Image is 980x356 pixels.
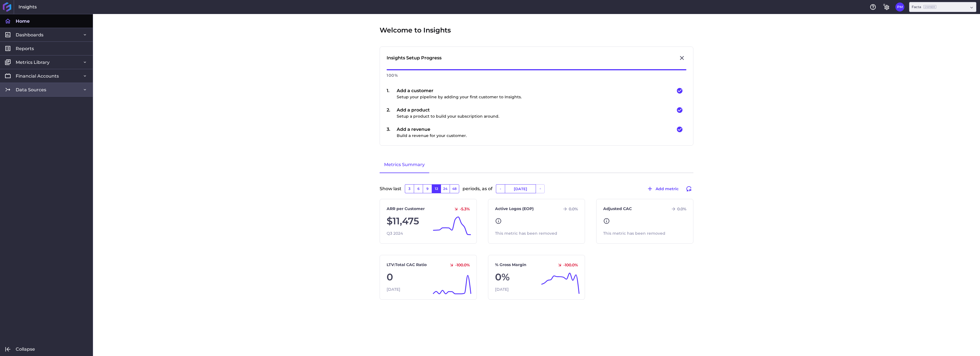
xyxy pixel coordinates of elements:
button: General Settings [882,3,891,11]
a: Active Logos (EOP) [495,206,534,212]
div: Add a revenue [397,126,467,139]
ins: Owner [923,5,936,9]
span: Collapse [16,346,35,352]
div: Dropdown select [909,2,976,12]
div: 3 . [387,126,397,139]
a: ARR per Customer [387,206,425,212]
div: -100.0 % [555,262,578,267]
span: Dashboards [16,32,43,38]
div: Insights Setup Progress [387,55,442,61]
span: Financial Accounts [16,73,59,79]
div: 100 % [387,70,686,81]
a: % Gross Margin [495,262,526,268]
div: This metric has been removed [603,231,686,236]
span: Reports [16,46,34,52]
a: Metrics Summary [380,157,429,173]
button: 24 [441,184,450,193]
button: User Menu [895,3,904,11]
span: Data Sources [16,87,46,93]
div: $11,475 [387,214,470,228]
button: 9 [423,184,432,193]
button: - [496,184,505,193]
span: Welcome to Insights [380,25,451,35]
div: 1 . [387,87,397,100]
button: Close [677,53,686,62]
div: -5.3 % [451,206,470,211]
div: 0.0 % [669,206,686,211]
div: 0.0 % [560,206,578,211]
div: Facta [912,4,936,10]
button: Add metric [644,184,681,193]
div: Show last periods, as of [380,184,693,199]
div: 0% [495,270,578,284]
button: 12 [432,184,441,193]
a: LTV:Total CAC Ratio [387,262,427,268]
button: 3 [405,184,414,193]
div: Add a customer [397,87,522,100]
div: 2 . [387,107,397,119]
button: Help [868,3,877,11]
p: Setup your pipeline by adding your first customer to Insights. [397,94,522,100]
div: This metric has been removed [495,231,578,236]
span: Metrics Library [16,59,50,65]
div: Add a product [397,107,499,119]
a: Adjusted CAC [603,206,632,212]
div: 0 [387,270,470,284]
button: 48 [450,184,459,193]
span: Home [16,18,30,24]
button: 6 [414,184,423,193]
input: Select Date [505,185,536,193]
p: Build a revenue for your customer. [397,133,467,139]
div: -100.0 % [447,262,470,267]
p: Setup a product to build your subscription around. [397,113,499,119]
